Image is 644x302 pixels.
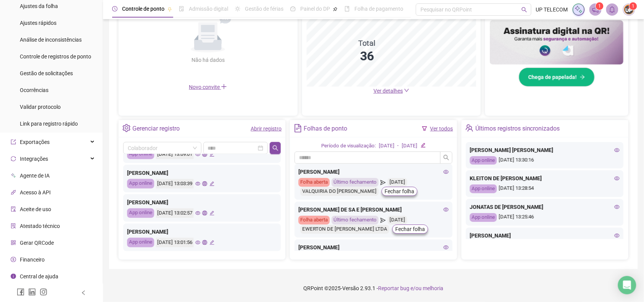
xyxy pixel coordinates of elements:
[221,84,227,90] span: plus
[20,37,82,43] span: Análise de inconsistências
[20,257,45,263] span: Financeiro
[127,169,277,177] div: [PERSON_NAME]
[11,139,16,144] span: export
[127,208,154,218] div: App online
[388,178,407,187] div: [DATE]
[470,156,620,165] div: [DATE] 13:30:16
[127,198,277,207] div: [PERSON_NAME]
[28,288,36,296] span: linkedin
[380,178,385,187] span: send
[202,152,207,157] span: global
[20,189,51,195] span: Acesso à API
[443,207,449,212] span: eye
[251,126,282,132] a: Abrir registro
[490,20,623,65] img: banner%2F02c71560-61a6-44d4-94b9-c8ab97240462.png
[202,240,207,245] span: global
[470,174,620,182] div: KLEITON DE [PERSON_NAME]
[20,121,78,127] span: Link para registro rápido
[179,6,184,11] span: file-done
[470,203,620,211] div: JONATAS DE [PERSON_NAME]
[522,7,527,13] span: search
[385,187,414,195] span: Fechar folha
[20,70,73,76] span: Gestão de solicitações
[209,211,214,216] span: edit
[202,211,207,216] span: global
[519,68,595,87] button: Chega de papelada!
[298,243,448,252] div: [PERSON_NAME]
[388,216,407,224] div: [DATE]
[17,288,24,296] span: facebook
[195,181,200,186] span: eye
[11,206,16,212] span: audit
[11,223,16,228] span: solution
[173,56,243,64] div: Não há dados
[398,142,399,150] div: -
[609,6,616,13] span: bell
[430,126,453,132] a: Ver todos
[615,176,620,181] span: eye
[300,6,330,12] span: Painel do DP
[382,187,417,196] button: Fechar folha
[20,156,48,162] span: Integrações
[189,6,228,12] span: Admissão digital
[618,276,636,294] div: Open Intercom Messenger
[343,286,359,292] span: Versão
[20,3,58,9] span: Ajustes da folha
[598,3,601,9] span: 1
[332,216,378,224] div: Último fechamento
[122,124,130,132] span: setting
[290,6,296,11] span: dashboard
[321,142,376,150] div: Período de visualização:
[470,146,620,154] div: [PERSON_NAME] [PERSON_NAME]
[623,4,635,15] img: 3892
[127,228,277,236] div: [PERSON_NAME]
[298,178,330,187] div: Folha aberta
[20,53,91,60] span: Controle de registros de ponto
[402,142,418,150] div: [DATE]
[536,5,568,14] span: UP TELECOM
[528,73,577,81] span: Chega de papelada!
[575,5,583,14] img: sparkle-icon.fc2bf0ac1784a2077858766a79e2daf3.svg
[122,6,164,12] span: Controle de ponto
[127,150,154,159] div: App online
[156,150,193,159] div: [DATE] 13:09:01
[470,184,497,193] div: App online
[294,124,302,132] span: file-text
[156,238,193,247] div: [DATE] 13:01:56
[20,20,56,26] span: Ajustes rápidos
[392,224,428,234] button: Fechar folha
[11,257,16,262] span: dollar
[235,6,240,11] span: sun
[470,156,497,165] div: App online
[300,225,389,234] div: EWERTON DE [PERSON_NAME] LTDA
[421,143,426,148] span: edit
[615,204,620,210] span: eye
[189,84,227,90] span: Novo convite
[20,87,48,93] span: Ocorrências
[127,238,154,247] div: App online
[156,179,193,189] div: [DATE] 13:03:39
[209,240,214,245] span: edit
[615,233,620,238] span: eye
[103,275,644,302] footer: QRPoint © 2025 - 2.93.1 -
[332,178,378,187] div: Último fechamento
[20,240,54,246] span: Gerar QRCode
[209,152,214,157] span: edit
[11,156,16,161] span: sync
[443,155,449,161] span: search
[470,231,620,240] div: [PERSON_NAME]
[245,6,283,12] span: Gestão de férias
[195,240,200,245] span: eye
[475,122,560,135] div: Últimos registros sincronizados
[40,288,47,296] span: instagram
[209,181,214,186] span: edit
[333,7,338,11] span: pushpin
[132,122,180,135] div: Gerenciar registro
[395,225,425,233] span: Fechar folha
[304,122,348,135] div: Folhas de ponto
[298,216,330,224] div: Folha aberta
[345,6,350,11] span: book
[195,211,200,216] span: eye
[20,104,61,110] span: Validar protocolo
[11,189,16,195] span: api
